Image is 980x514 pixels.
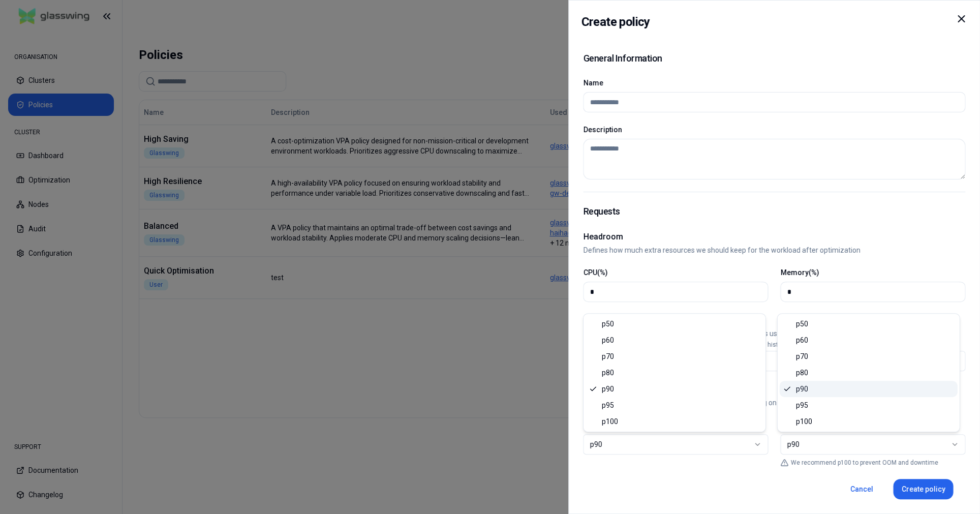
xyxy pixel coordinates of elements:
[779,348,957,365] div: p70
[779,365,957,381] div: p80
[779,332,957,348] div: p60
[893,479,953,499] button: Create policy
[581,13,650,31] h2: Create policy
[795,351,808,361] span: p70
[795,368,808,378] span: p80
[583,204,965,219] h1: Requests
[795,400,808,410] span: p95
[583,314,965,326] h2: History window
[583,126,622,134] label: Description
[795,319,808,329] span: p50
[583,398,965,408] p: Defines what percentile we should look for when iterating on history data.
[779,397,957,413] div: p95
[795,335,808,345] span: p60
[795,384,808,394] span: p90
[779,381,957,397] div: p90
[583,51,662,66] h1: General Information
[583,383,965,396] h2: History measure metrics (percentile)
[779,316,957,332] div: p50
[583,79,603,87] label: Name
[790,459,938,467] p: We recommend p100 to prevent OOM and downtime
[583,328,965,339] p: Defines the time window for looking at workload’s metrics used for the optimization.
[583,231,965,243] h2: Headroom
[583,268,607,277] label: CPU(%)
[583,341,965,349] p: Note: This setting does not apply to CronJobs, which have a fixed history window of 30 days.
[779,413,957,430] div: p100
[583,245,965,255] p: Defines how much extra resources we should keep for the workload after optimization
[795,416,812,427] span: p100
[842,479,881,499] button: Cancel
[583,421,607,429] label: CPU(%)
[780,268,819,277] label: Memory(%)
